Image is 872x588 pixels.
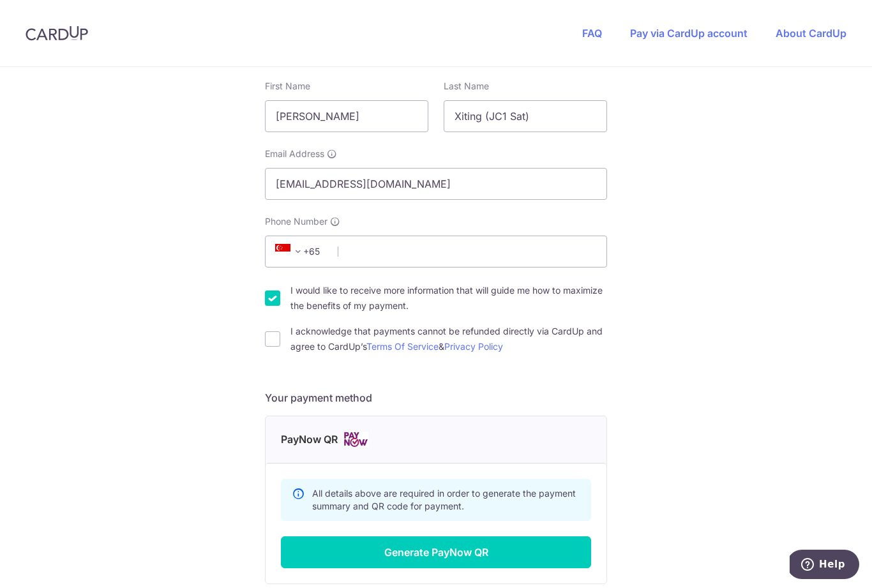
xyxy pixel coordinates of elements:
span: Phone Number [265,215,327,228]
input: First name [265,100,428,132]
a: Pay via CardUp account [630,27,748,40]
input: Email address [265,168,607,200]
span: +65 [275,244,306,259]
h5: Your payment method [265,390,607,405]
span: All details above are required in order to generate the payment summary and QR code for payment. [312,488,576,511]
label: First Name [265,80,310,93]
iframe: Opens a widget where you can find more information [790,550,859,582]
label: Last Name [444,80,489,93]
img: Cards logo [343,432,368,448]
input: Last name [444,100,607,132]
a: About CardUp [776,27,846,40]
span: PayNow QR [281,432,338,448]
span: +65 [271,244,329,259]
label: I would like to receive more information that will guide me how to maximize the benefits of my pa... [290,283,607,313]
img: CardUp [26,26,88,41]
span: Email Address [265,147,324,160]
button: Generate PayNow QR [281,536,591,568]
label: I acknowledge that payments cannot be refunded directly via CardUp and agree to CardUp’s & [290,324,607,354]
a: Privacy Policy [444,341,503,352]
a: FAQ [582,27,602,40]
a: Terms Of Service [366,341,439,352]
